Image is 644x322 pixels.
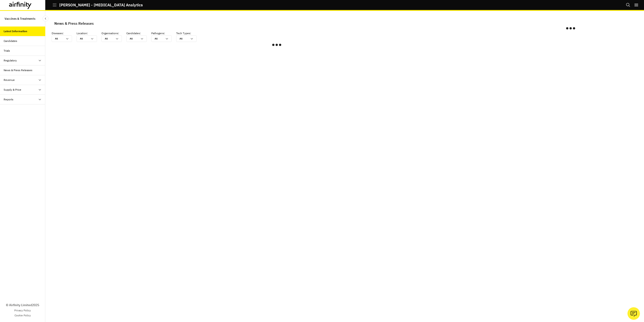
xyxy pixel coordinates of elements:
div: News & Press Releases [4,68,32,72]
div: Candidates [4,39,17,43]
button: Ask our analysts [627,307,640,320]
button: Search [626,1,630,9]
a: Privacy Policy [14,308,31,312]
p: [PERSON_NAME] - [MEDICAL_DATA] Analytics [59,3,143,7]
div: Supply & Price [4,88,21,92]
p: Pathogens : [151,31,176,35]
div: Latest Information [4,29,27,33]
div: Reports [4,97,13,102]
button: [PERSON_NAME] - [MEDICAL_DATA] Analytics [53,1,143,9]
div: Revenue [4,78,15,82]
a: Cookie Policy [14,313,31,317]
p: Candidates : [126,31,151,35]
p: Location : [77,31,101,35]
p: Tech Types : [176,31,201,35]
p: Organisations : [101,31,126,35]
p: © Airfinity Limited 2025 [6,303,39,307]
div: Trials [4,49,10,53]
p: Diseases : [52,31,77,35]
p: Vaccines & Treatments [5,15,35,23]
div: Regulatory [4,58,17,63]
button: Close Sidebar [43,16,48,22]
div: News & Press Releases [54,20,94,27]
